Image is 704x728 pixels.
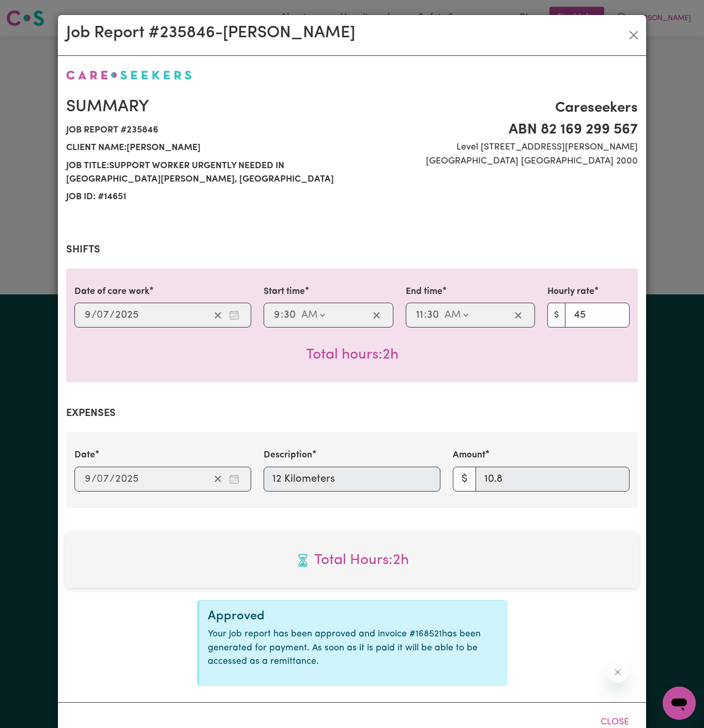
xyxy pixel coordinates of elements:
[66,157,346,189] span: Job title: Support Worker URGENTLY Needed in [GEOGRAPHIC_DATA][PERSON_NAME], [GEOGRAPHIC_DATA]
[74,449,95,462] label: Date
[110,309,115,321] span: /
[358,141,638,154] span: Level [STREET_ADDRESS][PERSON_NAME]
[115,307,139,323] input: ----
[66,244,638,256] h2: Shifts
[273,307,281,323] input: --
[625,27,642,43] button: Close
[406,285,442,299] label: End time
[358,97,638,119] span: Careseekers
[226,471,242,487] button: Enter the date of expense
[281,309,283,321] span: :
[358,119,638,141] span: ABN 82 169 299 567
[283,307,296,323] input: --
[110,473,115,485] span: /
[264,449,312,462] label: Description
[663,687,696,720] iframe: Button to launch messaging window
[66,23,355,43] h2: Job Report # 235846 - [PERSON_NAME]
[264,285,305,299] label: Start time
[91,473,97,485] span: /
[416,307,424,323] input: --
[210,307,226,323] button: Clear date
[547,285,594,299] label: Hourly rate
[115,471,139,487] input: ----
[208,610,265,622] span: Approved
[424,309,426,321] span: :
[66,70,192,80] img: Careseekers logo
[84,471,91,487] input: --
[66,122,346,139] span: Job report # 235846
[306,348,399,362] span: Total hours worked: 2 hours
[66,97,346,117] h2: Summary
[453,467,476,492] span: $
[97,474,103,484] span: 0
[91,309,97,321] span: /
[208,628,498,668] p: Your job report has been approved and invoice # 168521 has been generated for payment. As soon as...
[97,307,110,323] input: --
[66,139,346,157] span: Client name: [PERSON_NAME]
[97,471,110,487] input: --
[74,285,149,299] label: Date of care work
[74,549,630,571] span: Total hours worked: 2 hours
[607,662,628,682] iframe: Close message
[97,310,103,320] span: 0
[226,307,242,323] button: Enter the date of care work
[426,307,439,323] input: --
[84,307,91,323] input: --
[66,407,638,420] h2: Expenses
[453,449,485,462] label: Amount
[66,188,346,206] span: Job ID: # 14651
[210,471,226,487] button: Clear date
[6,7,63,16] span: Need any help?
[264,467,440,492] input: 12 Kilometers
[547,303,565,328] span: $
[358,155,638,168] span: [GEOGRAPHIC_DATA] [GEOGRAPHIC_DATA] 2000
